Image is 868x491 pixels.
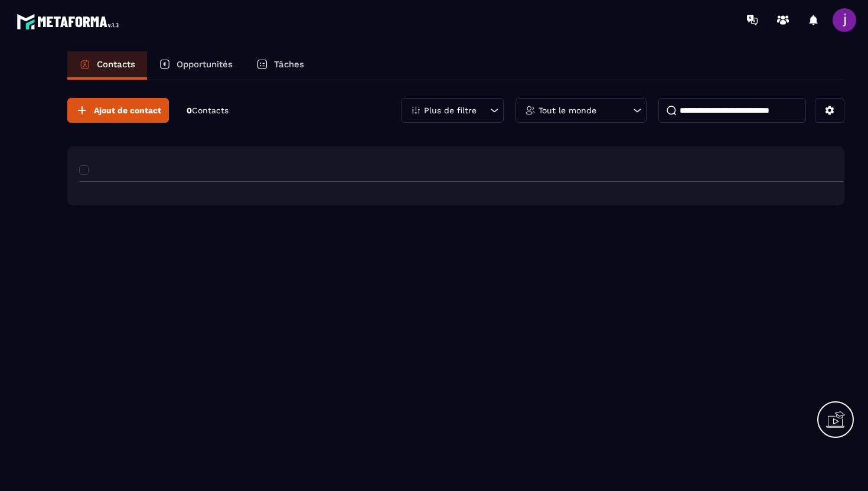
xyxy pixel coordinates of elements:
[187,105,229,116] p: 0
[67,51,147,80] a: Contacts
[192,106,229,115] span: Contacts
[274,59,304,70] p: Tâches
[147,51,244,80] a: Opportunités
[97,59,135,70] p: Contacts
[67,98,169,123] button: Ajout de contact
[177,59,233,70] p: Opportunités
[94,104,161,116] span: Ajout de contact
[244,51,316,80] a: Tâches
[17,11,123,32] img: logo
[539,106,596,114] p: Tout le monde
[424,106,477,114] p: Plus de filtre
